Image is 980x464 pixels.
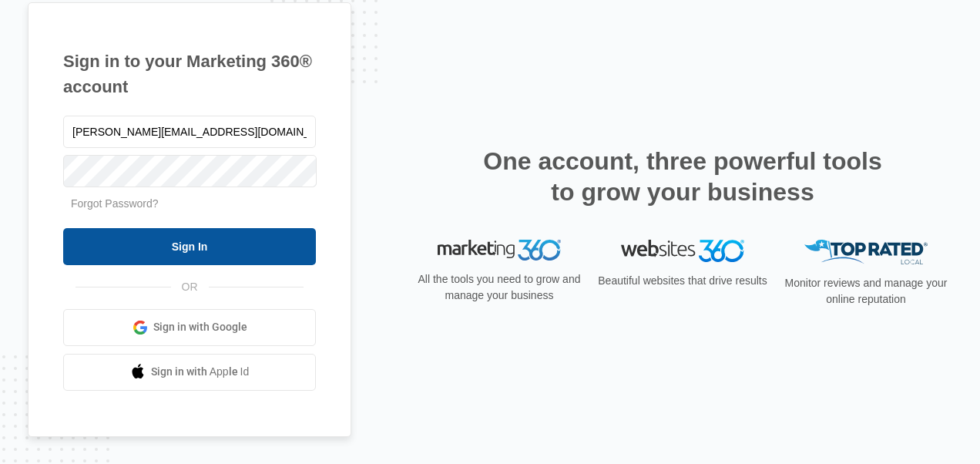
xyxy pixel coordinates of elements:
p: All the tools you need to grow and manage your business [413,271,586,304]
p: Monitor reviews and manage your online reputation [780,275,952,308]
span: OR [171,279,209,295]
a: Forgot Password? [71,197,159,210]
span: Sign in with Google [153,319,247,335]
a: Sign in with Apple Id [63,354,316,391]
input: Sign In [63,228,316,265]
a: Sign in with Google [63,309,316,346]
p: Beautiful websites that drive results [596,273,769,289]
img: Marketing 360 [438,240,561,261]
img: Websites 360 [621,240,744,262]
input: Email [63,116,316,148]
img: Top Rated Local [804,240,928,265]
h2: One account, three powerful tools to grow your business [478,146,887,207]
h1: Sign in to your Marketing 360® account [63,49,316,99]
span: Sign in with Apple Id [151,364,250,380]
